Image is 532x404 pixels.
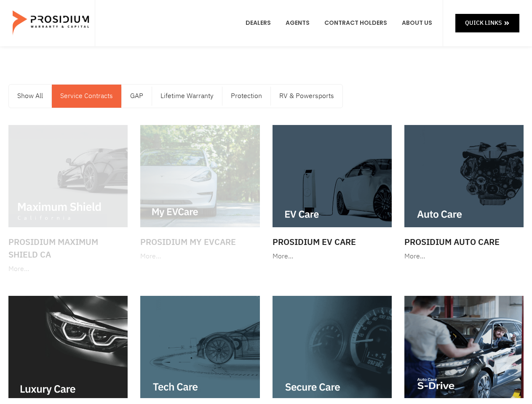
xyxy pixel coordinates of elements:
div: More… [140,250,259,263]
a: Lifetime Warranty [152,85,222,108]
a: Prosidium Auto Care More… [400,121,528,267]
h3: Prosidium EV Care [273,236,392,248]
h3: Prosidium Maximum Shield CA [8,236,128,261]
div: More… [273,250,392,263]
div: More… [8,263,128,275]
a: GAP [122,85,152,108]
a: Contract Holders [318,10,393,36]
div: More… [404,250,524,263]
nav: Menu [239,10,438,36]
h3: Prosidium Auto Care [404,236,524,248]
a: Quick Links [455,14,519,32]
h3: Prosidium My EVCare [140,236,259,248]
a: Service Contracts [52,85,121,108]
a: Prosidium Maximum Shield CA More… [4,121,132,279]
nav: Menu [9,85,342,108]
a: Dealers [239,10,277,36]
a: About Us [396,10,438,36]
a: Show All [9,85,51,108]
span: Quick Links [465,18,502,28]
a: Prosidium EV Care More… [268,121,396,267]
a: RV & Powersports [271,85,342,108]
a: Agents [279,10,316,36]
a: Protection [222,85,270,108]
a: Prosidium My EVCare More… [136,121,264,267]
